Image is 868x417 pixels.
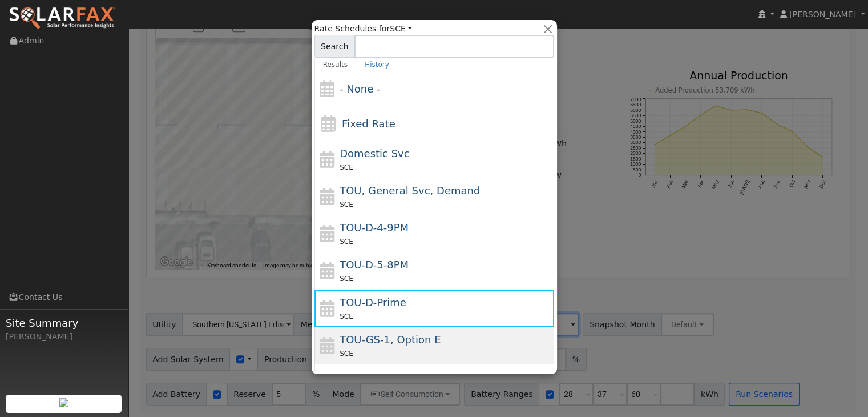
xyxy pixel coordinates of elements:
div: [PERSON_NAME] [6,331,122,343]
span: SCE [340,163,353,171]
span: Time of Use, General Service, Demand Metered, Critical Peak Option: TOU-GS-2 CPP, Three Phase (2k... [340,185,480,197]
span: Site Summary [6,315,122,331]
img: SolarFax [9,6,116,30]
span: SCE [340,350,353,358]
span: SCE [340,312,353,320]
span: TOU-D-Prime [340,296,406,308]
span: - None - [340,83,380,95]
span: [PERSON_NAME] [789,10,856,19]
span: Rate Schedules for [314,23,413,35]
a: SCE [390,24,412,33]
a: Results [314,58,357,71]
span: SCE [340,201,353,209]
span: Fixed Rate [342,118,395,130]
span: Search [314,35,355,58]
img: retrieve [59,398,68,407]
span: SCE [340,238,353,246]
span: TOU-GS-1, Option E [340,334,441,346]
span: TOU-D-4-9PM [340,222,409,234]
span: Domestic Service [340,147,410,159]
span: TOU-D-5-8PM [340,259,409,271]
span: SCE [340,275,353,283]
span: TOU-GS-2, Option E [340,371,441,383]
a: History [356,58,398,71]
